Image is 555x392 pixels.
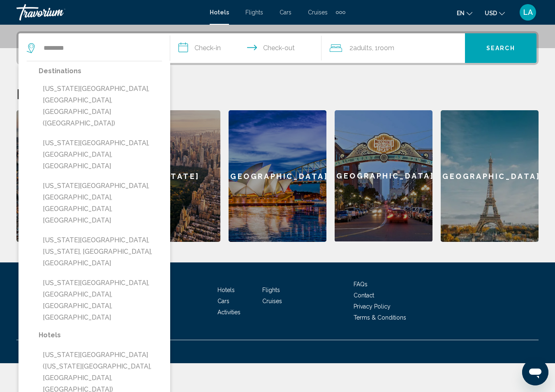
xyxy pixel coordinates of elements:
[39,81,162,131] button: [US_STATE][GEOGRAPHIC_DATA], [GEOGRAPHIC_DATA], [GEOGRAPHIC_DATA] ([GEOGRAPHIC_DATA])
[353,44,372,52] span: Adults
[354,314,406,321] a: Terms & Conditions
[517,4,539,21] button: User Menu
[485,7,505,19] button: Change currency
[39,135,162,174] button: [US_STATE][GEOGRAPHIC_DATA], [GEOGRAPHIC_DATA], [GEOGRAPHIC_DATA]
[39,65,162,77] p: Destinations
[321,33,465,63] button: Travelers: 2 adults, 0 children
[441,110,539,242] a: [GEOGRAPHIC_DATA]
[336,6,345,19] button: Extra navigation items
[486,45,515,52] span: Search
[378,44,394,52] span: Room
[523,8,533,16] span: LA
[457,7,472,19] button: Change language
[349,42,372,54] span: 2
[335,110,432,242] a: [GEOGRAPHIC_DATA]
[262,298,282,304] a: Cruises
[16,86,539,102] h2: Featured Destinations
[217,309,240,315] a: Activities
[39,232,162,271] button: [US_STATE][GEOGRAPHIC_DATA], [US_STATE], [GEOGRAPHIC_DATA], [GEOGRAPHIC_DATA]
[465,33,536,63] button: Search
[18,33,536,63] div: Search widget
[354,292,374,299] a: Contact
[16,4,201,21] a: Travorium
[457,10,465,16] span: en
[39,178,162,228] button: [US_STATE][GEOGRAPHIC_DATA], [GEOGRAPHIC_DATA], [GEOGRAPHIC_DATA], [GEOGRAPHIC_DATA]
[485,10,497,16] span: USD
[335,110,432,241] div: [GEOGRAPHIC_DATA]
[308,9,328,16] a: Cruises
[16,110,114,242] a: [GEOGRAPHIC_DATA]
[245,9,263,16] a: Flights
[170,33,322,63] button: Check in and out dates
[280,9,291,16] a: Cars
[39,275,162,325] button: [US_STATE][GEOGRAPHIC_DATA], [GEOGRAPHIC_DATA], [GEOGRAPHIC_DATA], [GEOGRAPHIC_DATA]
[262,287,280,293] a: Flights
[217,298,229,304] a: Cars
[39,329,162,341] p: Hotels
[372,42,394,54] span: , 1
[354,303,391,310] a: Privacy Policy
[354,281,368,288] a: FAQs
[123,110,220,242] a: [US_STATE]
[210,9,229,16] a: Hotels
[229,110,326,242] a: [GEOGRAPHIC_DATA]
[522,359,548,385] iframe: Button to launch messaging window
[217,287,235,293] a: Hotels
